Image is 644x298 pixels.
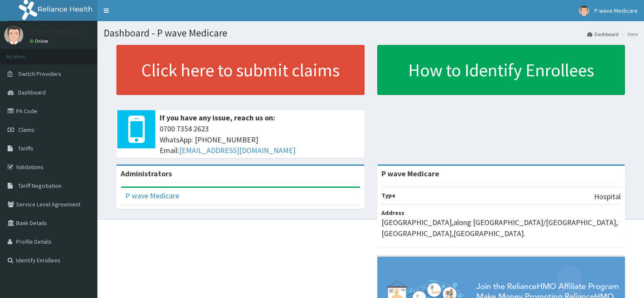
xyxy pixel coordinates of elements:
h1: Dashboard - P wave Medicare [104,28,638,39]
b: Address [381,209,404,217]
b: Type [381,192,395,199]
p: [GEOGRAPHIC_DATA],along [GEOGRAPHIC_DATA]/[GEOGRAPHIC_DATA],[GEOGRAPHIC_DATA],[GEOGRAPHIC_DATA]. [381,217,621,239]
span: Dashboard [18,89,46,96]
span: Tariff Negotiation [18,182,61,189]
img: User Image [4,25,23,45]
span: Claims [18,126,35,134]
a: Dashboard [587,31,619,38]
p: P wave Medicare [30,28,84,35]
span: Tariffs [18,145,33,152]
p: Hospital [594,191,621,202]
b: If you have any issue, reach us on: [160,113,275,123]
a: P wave Medicare [125,191,179,201]
a: [EMAIL_ADDRESS][DOMAIN_NAME] [179,145,296,155]
span: Switch Providers [18,70,61,78]
a: How to Identify Enrollees [377,45,625,95]
strong: P wave Medicare [381,169,439,178]
b: Administrators [121,169,172,178]
a: Online [30,38,50,44]
a: Click here to submit claims [116,45,365,95]
img: User Image [579,6,589,16]
li: Here [619,31,638,38]
span: 0700 7354 2623 WhatsApp: [PHONE_NUMBER] Email: [160,123,360,156]
span: P wave Medicare [594,7,638,14]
